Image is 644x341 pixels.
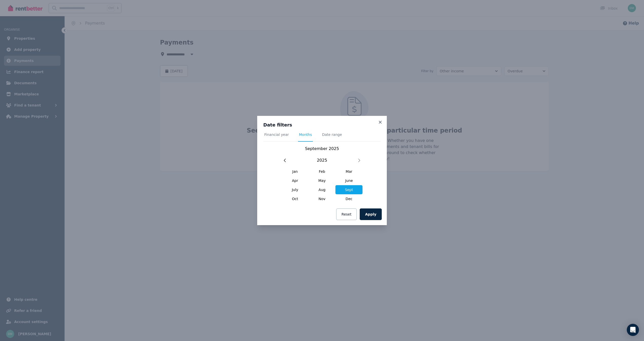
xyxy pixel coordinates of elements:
[309,176,336,185] span: May
[264,132,289,137] span: Financial year
[336,208,357,220] button: Reset
[281,176,309,185] span: Apr
[309,185,336,194] span: Aug
[263,132,381,142] nav: Tabs
[335,194,363,203] span: Dec
[305,146,339,151] span: September 2025
[309,194,336,203] span: Nov
[335,185,363,194] span: Sept
[281,185,309,194] span: July
[309,167,336,176] span: Feb
[263,122,381,128] h3: Date filters
[281,194,309,203] span: Oct
[317,157,327,163] span: 2025
[299,132,312,137] span: Months
[322,132,342,137] span: Date range
[627,324,639,336] div: Open Intercom Messenger
[281,167,309,176] span: Jan
[335,167,363,176] span: Mar
[360,208,382,220] button: Apply
[335,176,363,185] span: June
